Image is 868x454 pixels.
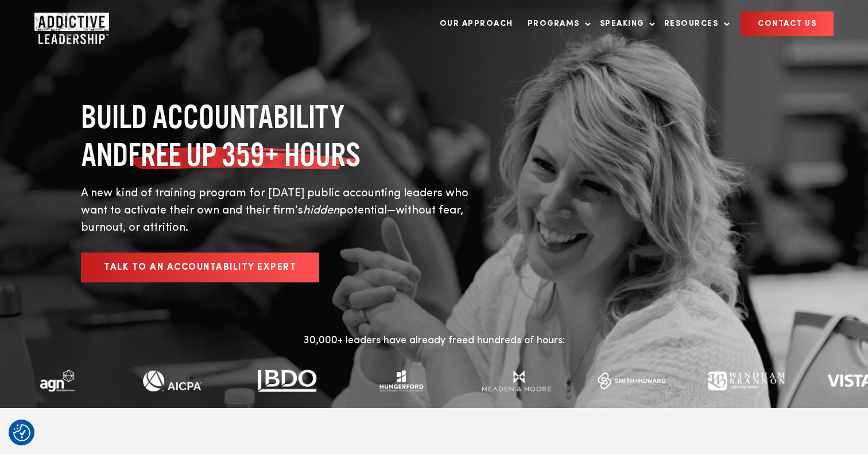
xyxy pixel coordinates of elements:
a: Talk to an Accountability Expert [81,253,319,282]
span: Free Up 359+ Hours [128,135,361,173]
a: Our Approach [434,12,519,36]
a: Programs [522,12,591,36]
span: Talk to an Accountability Expert [104,263,296,272]
span: hidden [303,205,339,216]
button: Consent Preferences [13,424,30,441]
a: CONTACT US [741,11,834,36]
a: Resources [658,12,730,36]
h1: Build Accountability and [81,98,489,173]
img: Revisit consent button [13,424,30,441]
a: Home [34,13,103,36]
span: A new kind of training program for [DATE] public accounting leaders who want to activate their ow... [81,188,468,216]
a: Speaking [594,12,656,36]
